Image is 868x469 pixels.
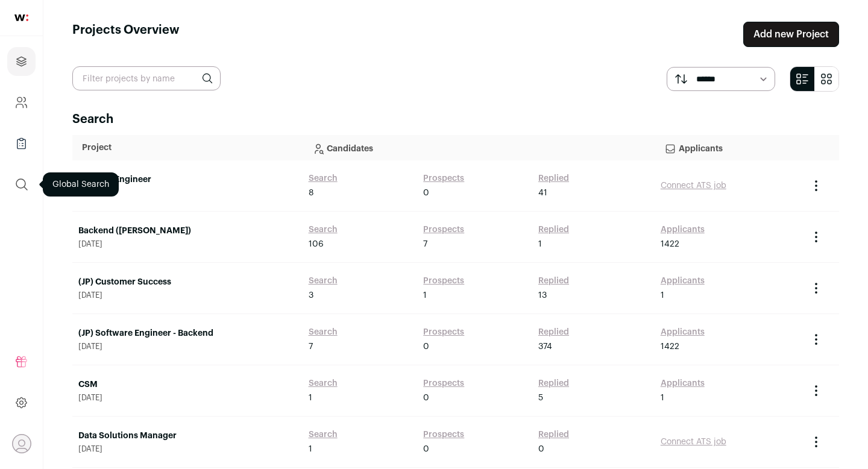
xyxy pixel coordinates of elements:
[661,224,705,236] a: Applicants
[309,392,312,404] span: 1
[423,341,429,353] span: 0
[809,332,823,347] button: Project Actions
[809,435,823,449] button: Project Actions
[309,443,312,455] span: 1
[423,443,429,455] span: 0
[309,341,313,353] span: 7
[661,238,679,250] span: 1422
[423,377,464,389] a: Prospects
[82,142,293,154] p: Project
[78,430,297,442] a: Data Solutions Manager
[423,172,464,184] a: Prospects
[538,392,543,404] span: 5
[809,230,823,244] button: Project Actions
[309,289,313,301] span: 3
[7,47,36,76] a: Projects
[72,66,221,90] input: Filter projects by name
[661,289,664,301] span: 1
[661,181,726,190] a: Connect ATS job
[423,429,464,441] a: Prospects
[312,136,645,160] p: Candidates
[78,393,297,403] span: [DATE]
[78,342,297,351] span: [DATE]
[661,341,679,353] span: 1422
[72,111,839,128] h2: Search
[538,289,547,301] span: 13
[661,377,705,389] a: Applicants
[538,238,542,250] span: 1
[809,281,823,295] button: Project Actions
[7,88,36,117] a: Company and ATS Settings
[423,326,464,338] a: Prospects
[538,275,569,287] a: Replied
[78,291,297,300] span: [DATE]
[661,438,726,446] a: Connect ATS job
[661,326,705,338] a: Applicants
[43,172,119,197] div: Global Search
[78,188,297,198] span: [DATE]
[538,187,547,199] span: 41
[78,444,297,454] span: [DATE]
[309,224,338,236] a: Search
[538,429,569,441] a: Replied
[538,224,569,236] a: Replied
[78,239,297,249] span: [DATE]
[72,22,180,47] h1: Projects Overview
[538,172,569,184] a: Replied
[538,326,569,338] a: Replied
[78,379,297,391] a: CSM
[78,225,297,237] a: Backend ([PERSON_NAME])
[423,238,427,250] span: 7
[743,22,839,47] a: Add new Project
[12,434,31,453] button: Open dropdown
[423,289,427,301] span: 1
[538,341,552,353] span: 374
[309,275,338,287] a: Search
[423,187,429,199] span: 0
[309,326,338,338] a: Search
[309,187,313,199] span: 8
[14,14,28,21] img: wellfound-shorthand-0d5821cbd27db2630d0214b213865d53afaa358527fdda9d0ea32b1df1b89c2c.svg
[309,377,338,389] a: Search
[78,327,297,339] a: (JP) Software Engineer - Backend
[809,383,823,398] button: Project Actions
[661,392,664,404] span: 1
[309,172,338,184] a: Search
[423,224,464,236] a: Prospects
[7,129,36,158] a: Company Lists
[423,275,464,287] a: Prospects
[664,136,793,160] p: Applicants
[309,238,324,250] span: 106
[661,275,705,287] a: Applicants
[809,178,823,193] button: Project Actions
[538,443,544,455] span: 0
[538,377,569,389] a: Replied
[309,429,338,441] a: Search
[423,392,429,404] span: 0
[78,174,297,186] a: Security Engineer
[78,276,297,288] a: (JP) Customer Success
